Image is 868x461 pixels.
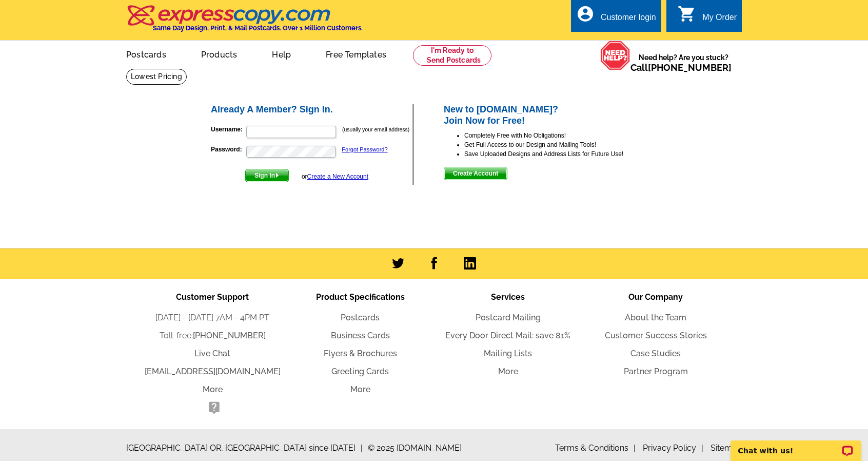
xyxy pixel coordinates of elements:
[331,331,390,340] a: Business Cards
[491,292,525,302] span: Services
[605,331,707,340] a: Customer Success Stories
[331,367,389,376] a: Greeting Cards
[600,41,630,70] img: help
[368,442,462,454] span: © 2025 [DOMAIN_NAME]
[139,330,286,342] li: Toll-free:
[643,443,703,453] a: Privacy Policy
[630,52,737,73] span: Need help? Are you stuck?
[316,292,405,302] span: Product Specifications
[211,125,245,134] label: Username:
[307,173,368,180] a: Create a New Account
[444,104,659,126] h2: New to [DOMAIN_NAME]? Join Now for Free!
[576,5,595,23] i: account_circle
[724,429,868,461] iframe: LiveChat chat widget
[341,313,380,322] a: Postcards
[302,172,368,181] div: or
[185,42,254,66] a: Products
[194,349,230,358] a: Live Chat
[342,146,387,152] a: Forgot Password?
[275,173,280,178] img: button-next-arrow-white.png
[444,167,507,180] button: Create Account
[245,169,289,182] button: Sign In
[139,312,286,324] li: [DATE] - [DATE] 7AM - 4PM PT
[126,12,363,32] a: Same Day Design, Print, & Mail Postcards. Over 1 Million Customers.
[193,331,266,340] a: [PHONE_NUMBER]
[648,62,732,73] a: [PHONE_NUMBER]
[324,349,397,358] a: Flyers & Brochures
[445,331,570,340] a: Every Door Direct Mail: save 81%
[625,313,686,322] a: About the Team
[702,13,737,27] div: My Order
[555,443,636,453] a: Terms & Conditions
[484,349,532,358] a: Mailing Lists
[630,349,681,358] a: Case Studies
[624,367,688,376] a: Partner Program
[110,42,183,66] a: Postcards
[678,5,696,23] i: shopping_cart
[711,443,742,453] a: Sitemap
[630,62,732,73] span: Call
[246,169,288,182] span: Sign In
[203,385,223,394] a: More
[444,167,507,180] span: Create Account
[211,145,245,154] label: Password:
[678,11,737,24] a: shopping_cart My Order
[126,442,363,454] span: [GEOGRAPHIC_DATA] OR, [GEOGRAPHIC_DATA] since [DATE]
[464,149,659,159] li: Save Uploaded Designs and Address Lists for Future Use!
[601,13,656,27] div: Customer login
[476,313,541,322] a: Postcard Mailing
[153,24,363,32] h4: Same Day Design, Print, & Mail Postcards. Over 1 Million Customers.
[498,367,518,376] a: More
[628,292,683,302] span: Our Company
[211,104,412,116] h2: Already A Member? Sign In.
[464,140,659,149] li: Get Full Access to our Design and Mailing Tools!
[145,367,281,376] a: [EMAIL_ADDRESS][DOMAIN_NAME]
[350,385,370,394] a: More
[309,42,403,66] a: Free Templates
[464,131,659,140] li: Completely Free with No Obligations!
[576,11,656,24] a: account_circle Customer login
[176,292,249,302] span: Customer Support
[255,42,307,66] a: Help
[342,126,409,132] small: (usually your email address)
